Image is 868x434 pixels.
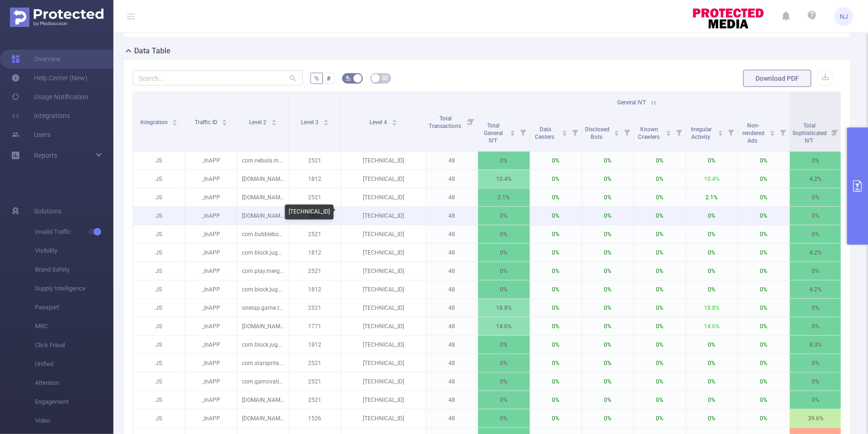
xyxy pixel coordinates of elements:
[35,355,113,374] span: Unified
[738,207,790,225] p: 0%
[34,146,57,165] a: Reports
[289,409,341,427] p: 1526
[718,129,723,132] i: icon: caret-up
[510,129,516,132] i: icon: caret-up
[392,118,397,124] div: Sort
[133,391,185,409] p: JS
[426,373,478,391] p: 48
[742,122,765,144] span: Non-rendered Ads
[484,122,503,144] span: Total General IVT
[614,129,619,132] i: icon: caret-up
[289,152,341,170] p: 2521
[341,281,426,298] p: [TECHNICAL_ID]
[289,336,341,354] p: 1812
[133,317,185,335] p: JS
[790,207,842,225] p: 0%
[301,119,320,126] span: Level 3
[478,207,530,225] p: 0%
[185,244,237,262] p: _InAPP
[35,336,113,355] span: Click Fraud
[249,119,268,126] span: Level 2
[686,409,738,427] p: 0%
[790,391,842,409] p: 0%
[429,115,463,129] span: Total Transactions
[582,152,634,170] p: 0%
[724,113,738,151] i: Filter menu
[426,262,478,280] p: 48
[426,152,478,170] p: 48
[738,262,790,280] p: 0%
[530,409,582,427] p: 0%
[10,8,103,27] img: Protected Media
[582,244,634,262] p: 0%
[426,336,478,354] p: 48
[222,118,227,121] i: icon: caret-up
[634,409,686,427] p: 0%
[582,336,634,354] p: 0%
[686,354,738,372] p: 0%
[327,75,331,82] span: #
[185,170,237,188] p: _InAPP
[289,262,341,280] p: 2521
[35,279,113,298] span: Supply Intelligence
[341,409,426,427] p: [TECHNICAL_ID]
[582,373,634,391] p: 0%
[562,129,567,132] i: icon: caret-up
[738,373,790,391] p: 0%
[738,391,790,409] p: 0%
[289,244,341,262] p: 1812
[271,122,276,125] i: icon: caret-down
[35,317,113,336] span: MRC
[341,391,426,409] p: [TECHNICAL_ID]
[738,354,790,372] p: 0%
[790,188,842,206] p: 0%
[185,317,237,335] p: _InAPP
[686,207,738,225] p: 0%
[582,207,634,225] p: 0%
[185,262,237,280] p: _InAPP
[686,225,738,243] p: 0%
[478,317,530,335] p: 14.6%
[770,129,775,132] i: icon: caret-up
[237,207,289,225] p: [DOMAIN_NAME]
[289,354,341,372] p: 2521
[11,106,70,125] a: Integrations
[341,188,426,206] p: [TECHNICAL_ID]
[582,391,634,409] p: 0%
[743,70,811,87] button: Download PDF
[35,298,113,317] span: Passport
[237,391,289,409] p: [DOMAIN_NAME]
[289,188,341,206] p: 2521
[426,299,478,317] p: 48
[686,373,738,391] p: 0%
[790,409,842,427] p: 39.6%
[686,188,738,206] p: 2.1%
[271,118,276,121] i: icon: caret-up
[620,113,634,151] i: Filter menu
[530,244,582,262] p: 0%
[530,207,582,225] p: 0%
[686,336,738,354] p: 0%
[426,170,478,188] p: 48
[638,126,661,140] span: Known Crawlers
[686,262,738,280] p: 0%
[289,317,341,335] p: 1771
[686,152,738,170] p: 0%
[582,188,634,206] p: 0%
[133,207,185,225] p: JS
[34,152,57,159] span: Reports
[790,281,842,298] p: 4.2%
[34,202,61,221] span: Solutions
[738,152,790,170] p: 0%
[770,129,775,135] div: Sort
[426,409,478,427] p: 48
[133,354,185,372] p: JS
[614,129,619,135] div: Sort
[738,336,790,354] p: 0%
[478,391,530,409] p: 0%
[691,126,712,140] span: Irregular Activity
[790,336,842,354] p: 8.3%
[392,118,397,121] i: icon: caret-up
[582,354,634,372] p: 0%
[634,336,686,354] p: 0%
